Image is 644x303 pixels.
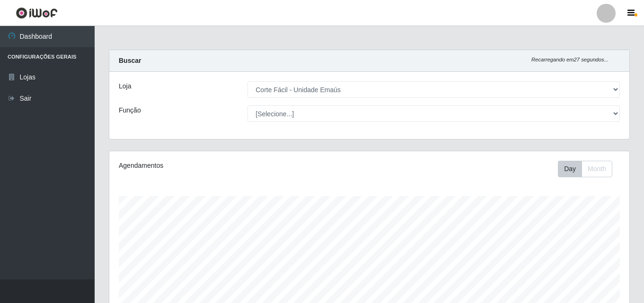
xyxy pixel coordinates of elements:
[582,161,612,177] button: Month
[558,161,612,177] div: First group
[558,161,620,177] div: Toolbar with button groups
[558,161,582,177] button: Day
[119,57,141,64] strong: Buscar
[531,57,609,62] i: Recarregando em 27 segundos...
[119,105,141,115] label: Função
[16,7,58,19] img: CoreUI Logo
[119,81,131,91] label: Loja
[119,161,319,171] div: Agendamentos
